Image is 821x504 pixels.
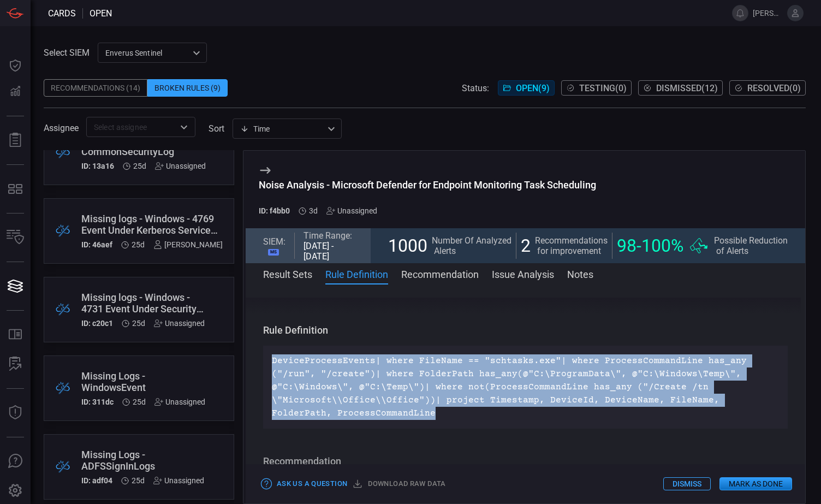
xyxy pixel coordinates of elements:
[81,292,205,315] div: Missing logs - Windows - 4731 Event Under Security Group Management service
[617,235,683,256] span: 98 - 100 %
[304,230,353,241] div: Time Range:
[153,240,223,249] div: [PERSON_NAME]
[2,79,28,105] button: Detections
[240,123,324,134] div: Time
[272,354,779,420] p: DeviceProcessEvents| where FileName == "schtasks.exe"| where ProcessCommandLine has_any ("/run", ...
[2,127,28,153] button: Reports
[44,48,90,58] label: Select SIEM
[2,273,28,299] button: Cards
[147,79,228,97] div: Broken Rules (9)
[263,324,788,337] h3: Rule Definition
[350,476,448,493] button: Download raw data
[309,206,318,215] span: Sep 12, 2025 12:20 PM
[154,319,205,328] div: Unassigned
[729,80,806,96] button: Resolved(0)
[44,79,147,97] div: Recommendations (14)
[81,449,204,472] div: Missing Logs - ADFSSignInLogs
[325,267,388,280] button: Rule Definition
[498,80,555,96] button: Open(9)
[561,80,632,96] button: Testing(0)
[663,477,711,490] button: Dismiss
[259,476,350,493] button: Ask Us a Question
[326,206,377,215] div: Unassigned
[263,267,312,280] button: Result Sets
[133,398,146,406] span: Aug 21, 2025 12:20 AM
[44,123,79,133] span: Assignee
[132,319,145,328] span: Aug 21, 2025 12:24 AM
[81,370,205,393] div: Missing Logs - WindowsEvent
[176,120,192,135] button: Open
[2,224,28,251] button: Inventory
[81,240,112,249] h5: ID: 46aef
[2,351,28,377] button: ALERT ANALYSIS
[516,83,550,93] span: Open ( 9 )
[81,476,112,485] h5: ID: adf04
[2,52,28,79] button: Dashboard
[2,400,28,426] button: Threat Intelligence
[90,8,112,19] span: open
[714,235,788,256] span: Possible Reduction of Alerts
[388,235,427,256] span: 1000
[81,213,223,236] div: Missing logs - Windows - 4769 Event Under Kerberos Service Ticket Operations service
[81,319,113,328] h5: ID: c20c1
[259,179,596,191] div: Noise Analysis - Microsoft Defender for Endpoint Monitoring Task Scheduling
[133,162,146,170] span: Aug 21, 2025 12:25 AM
[132,476,145,485] span: Aug 21, 2025 12:19 AM
[263,455,788,468] h3: Recommendation
[90,120,174,134] input: Select assignee
[48,8,76,19] span: Cards
[432,235,511,256] span: Number Of Analyzed Alerts
[154,398,205,406] div: Unassigned
[462,83,489,93] span: Status:
[2,322,28,348] button: Rule Catalog
[259,206,290,215] h5: ID: f4bb0
[81,398,114,406] h5: ID: 311dc
[263,236,285,247] span: SIEM:
[719,477,792,490] button: Mark as Done
[535,235,608,256] span: Recommendations for improvement
[638,80,723,96] button: Dismissed(12)
[2,176,28,202] button: MITRE - Detection Posture
[521,235,531,256] span: 2
[209,123,224,134] label: sort
[155,162,206,170] div: Unassigned
[401,267,479,280] button: Recommendation
[153,476,204,485] div: Unassigned
[81,162,114,170] h5: ID: 13a16
[747,83,801,93] span: Resolved ( 0 )
[268,249,279,256] div: MS
[753,9,783,17] span: [PERSON_NAME].[PERSON_NAME]
[2,478,28,504] button: Preferences
[492,267,554,280] button: Issue Analysis
[132,240,145,249] span: Aug 21, 2025 12:25 AM
[579,83,627,93] span: Testing ( 0 )
[105,48,189,58] p: Enverus Sentinel
[2,448,28,475] button: Ask Us A Question
[567,267,593,280] button: Notes
[656,83,718,93] span: Dismissed ( 12 )
[304,241,353,262] div: [DATE] - [DATE]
